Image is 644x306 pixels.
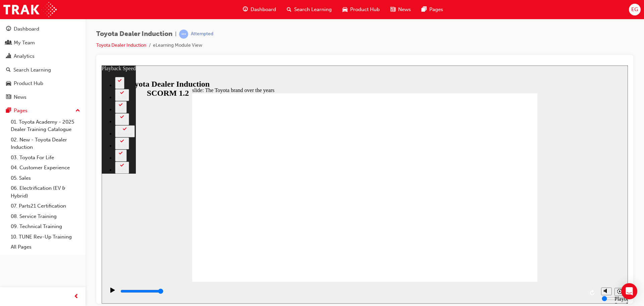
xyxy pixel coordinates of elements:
span: people-icon [6,40,11,46]
span: Toyota Dealer Induction [96,30,172,38]
a: Search Learning [3,64,83,76]
span: learningRecordVerb_ATTEMPT-icon [179,30,188,39]
a: 02. New - Toyota Dealer Induction [8,135,83,152]
span: EG [631,6,638,13]
input: slide progress [19,223,62,228]
div: My Team [14,39,35,47]
a: 09. Technical Training [8,221,83,232]
span: news-icon [390,5,395,14]
span: News [398,6,411,13]
button: EG [629,4,641,15]
span: Search Learning [294,6,332,13]
button: 2 [13,11,23,24]
span: car-icon [6,81,11,87]
span: car-icon [342,5,347,14]
a: search-iconSearch Learning [281,3,337,16]
a: news-iconNews [385,3,416,16]
div: misc controls [496,216,523,238]
a: All Pages [8,242,83,252]
span: | [175,30,176,38]
div: Search Learning [13,66,51,74]
span: guage-icon [6,26,11,32]
div: News [14,93,26,101]
button: Pages [3,104,83,117]
a: 01. Toyota Academy - 2025 Dealer Training Catalogue [8,117,83,135]
a: My Team [3,37,83,49]
div: playback controls [3,216,496,238]
span: guage-icon [243,5,248,14]
span: pages-icon [6,108,11,114]
span: Dashboard [251,6,276,13]
div: Pages [14,107,28,115]
div: Product Hub [14,80,43,87]
button: Playback speed [513,222,523,230]
div: Attempted [191,31,213,37]
span: chart-icon [6,53,11,59]
span: news-icon [6,94,11,100]
input: volume [500,230,543,236]
button: Play (Ctrl+Alt+P) [3,222,15,233]
a: 03. Toyota For Life [8,152,83,163]
span: Product Hub [350,6,380,13]
div: Dashboard [14,25,39,33]
button: DashboardMy TeamAnalyticsSearch LearningProduct HubNews [3,21,83,104]
div: 2 [16,17,20,23]
div: Analytics [14,52,35,60]
a: 07. Parts21 Certification [8,201,83,211]
a: guage-iconDashboard [237,3,281,16]
span: prev-icon [74,293,79,301]
span: pages-icon [422,5,427,14]
a: 04. Customer Experience [8,163,83,173]
span: Pages [429,6,443,13]
a: 06. Electrification (EV & Hybrid) [8,183,83,201]
a: pages-iconPages [416,3,448,16]
button: Replay (Ctrl+Alt+R) [486,222,496,232]
img: Trak [3,2,57,17]
a: News [3,91,83,103]
a: Dashboard [3,23,83,35]
div: Open Intercom Messenger [621,283,637,299]
span: search-icon [287,5,291,14]
span: search-icon [6,67,11,73]
a: Analytics [3,50,83,62]
a: car-iconProduct Hub [337,3,385,16]
div: Playback Speed [513,230,523,243]
a: 10. TUNE Rev-Up Training [8,232,83,242]
a: 05. Sales [8,173,83,183]
span: up-icon [75,106,80,115]
button: Unmute (Ctrl+Alt+M) [499,222,510,230]
li: eLearning Module View [153,42,202,49]
a: Product Hub [3,77,83,90]
a: 08. Service Training [8,211,83,222]
a: Toyota Dealer Induction [96,42,146,48]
